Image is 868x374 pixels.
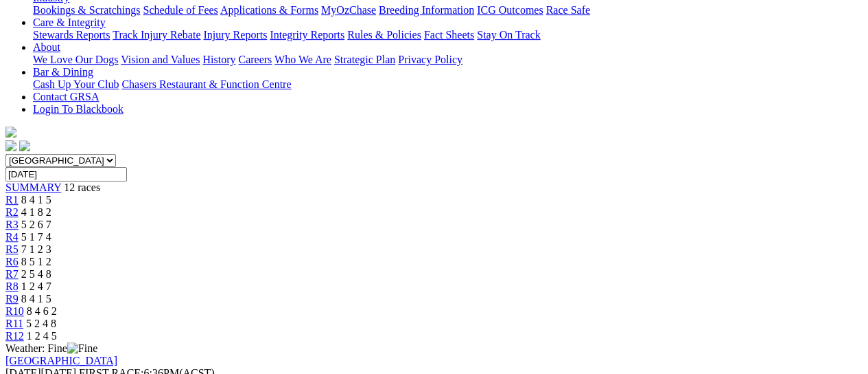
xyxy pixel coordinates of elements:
a: R4 [5,231,19,243]
span: 8 4 1 5 [21,194,51,206]
a: Rules & Policies [347,29,421,41]
a: R7 [5,268,19,280]
span: 2 5 4 8 [21,268,51,280]
div: About [33,54,863,66]
a: Integrity Reports [270,29,344,41]
span: 8 4 6 2 [27,305,57,317]
span: 7 1 2 3 [21,243,51,255]
a: R6 [5,256,19,267]
a: Stewards Reports [33,29,110,41]
a: Bookings & Scratchings [33,4,140,16]
a: Schedule of Fees [143,4,218,16]
a: R12 [5,330,24,342]
a: R9 [5,293,19,305]
a: R1 [5,194,19,206]
a: Cash Up Your Club [33,78,119,90]
a: Strategic Plan [334,54,395,65]
span: 12 races [64,181,100,193]
a: ICG Outcomes [477,4,543,16]
a: R10 [5,305,24,317]
div: Industry [33,4,863,16]
a: Vision and Values [121,54,200,65]
a: Injury Reports [203,29,267,41]
a: R2 [5,206,19,218]
span: 8 5 1 2 [21,256,51,267]
img: logo-grsa-white.png [5,126,16,137]
img: Fine [67,342,97,355]
span: 1 2 4 5 [27,330,57,342]
span: 5 2 4 8 [26,318,56,329]
a: We Love Our Dogs [33,54,118,65]
a: R5 [5,243,19,255]
a: Bar & Dining [33,66,93,78]
span: Weather: Fine [5,342,97,354]
a: Privacy Policy [398,54,462,65]
a: Fact Sheets [424,29,474,41]
span: 5 2 6 7 [21,219,51,230]
img: facebook.svg [5,140,16,151]
a: Login To Blackbook [33,103,124,115]
a: SUMMARY [5,181,61,193]
a: Track Injury Rebate [113,29,200,41]
a: About [33,41,60,53]
a: R11 [5,318,23,329]
a: Applications & Forms [220,4,318,16]
a: Race Safe [546,4,589,16]
a: [GEOGRAPHIC_DATA] [5,355,117,366]
a: R3 [5,219,19,230]
img: twitter.svg [19,140,30,151]
input: Select date [5,167,127,181]
a: Breeding Information [379,4,474,16]
a: Stay On Track [477,29,540,41]
div: Bar & Dining [33,78,863,91]
a: Careers [238,54,272,65]
span: 1 2 4 7 [21,280,51,292]
span: 4 1 8 2 [21,206,51,218]
a: MyOzChase [321,4,376,16]
span: 5 1 7 4 [21,231,51,243]
div: Care & Integrity [33,29,863,41]
a: Care & Integrity [33,16,106,28]
a: Chasers Restaurant & Function Centre [121,78,291,90]
a: History [202,54,235,65]
a: Who We Are [274,54,331,65]
span: 8 4 1 5 [21,293,51,305]
a: R8 [5,280,19,292]
a: Contact GRSA [33,91,99,102]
